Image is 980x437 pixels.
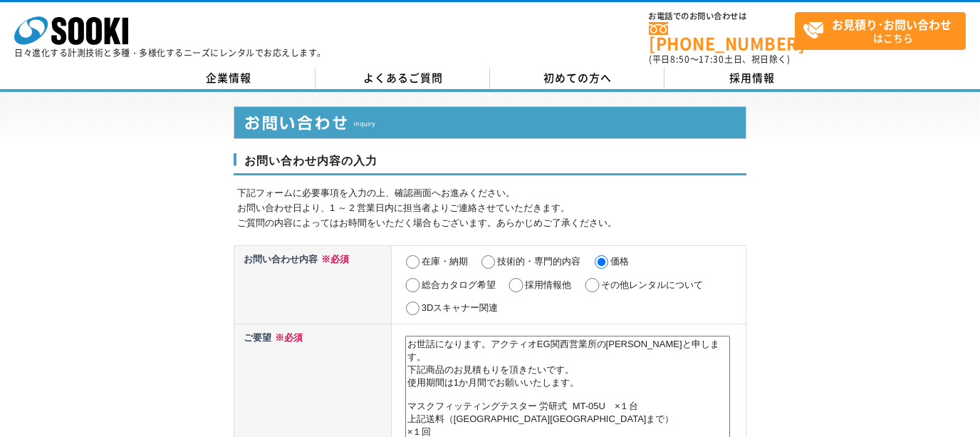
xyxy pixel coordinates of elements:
label: 3Dスキャナー関連 [422,302,499,313]
span: (平日 ～ 土日、祝日除く) [649,53,790,66]
h3: お問い合わせ内容の入力 [234,153,746,176]
label: 技術的・専門的内容 [497,256,580,267]
span: ※必須 [271,332,303,343]
a: 採用情報 [664,68,839,89]
span: 8:50 [670,53,690,66]
p: 下記フォームに必要事項を入力の上、確認画面へお進みください。 お問い合わせ日より、1 ～ 2 営業日内に担当者よりご連絡させていただきます。 ご質問の内容によってはお時間をいただく場合もございま... [237,186,746,230]
a: 企業情報 [141,68,316,89]
a: お見積り･お問い合わせはこちら [795,12,966,50]
span: お電話でのお問い合わせは [649,12,795,21]
label: 総合カタログ希望 [422,279,496,290]
a: [PHONE_NUMBER] [649,22,795,51]
span: はこちら [803,13,965,48]
label: 在庫・納期 [422,256,468,267]
label: その他レンタルについて [601,279,703,290]
span: 17:30 [699,53,724,66]
p: 日々進化する計測技術と多種・多様化するニーズにレンタルでお応えします。 [14,48,326,57]
th: お問い合わせ内容 [234,245,392,324]
img: お問い合わせ [234,106,746,139]
a: よくあるご質問 [316,68,490,89]
label: 価格 [610,256,629,267]
strong: お見積り･お問い合わせ [832,16,952,33]
span: ※必須 [318,254,349,264]
label: 採用情報他 [525,279,571,290]
a: 初めての方へ [490,68,664,89]
span: 初めての方へ [543,70,612,86]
